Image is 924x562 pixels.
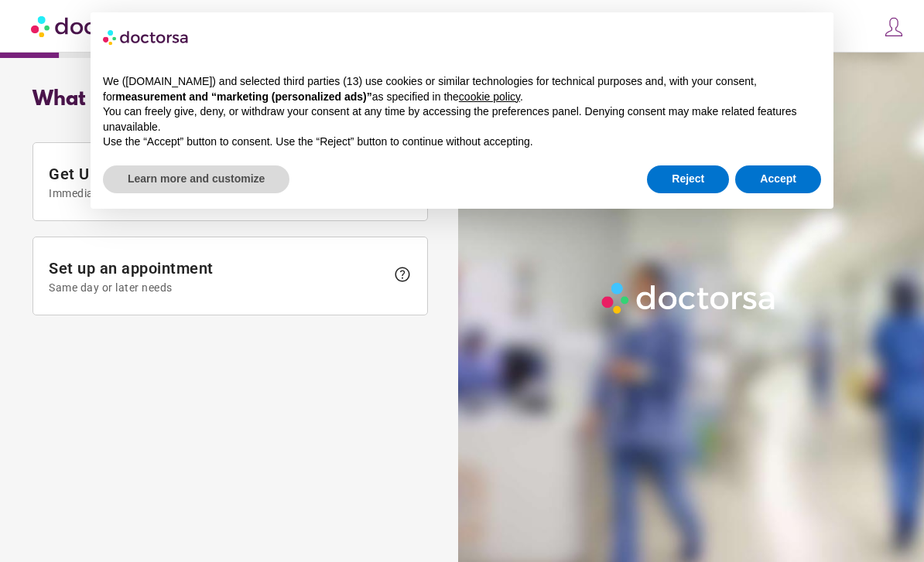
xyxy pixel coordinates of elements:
[459,90,520,103] a: cookie policy
[103,135,821,150] p: Use the “Accept” button to consent. Use the “Reject” button to continue without accepting.
[33,88,428,111] div: What brings you in?
[597,278,782,318] img: Logo-Doctorsa-trans-White-partial-flat.png
[31,9,153,43] img: Doctorsa.com
[103,74,821,104] p: We ([DOMAIN_NAME]) and selected third parties (13) use cookies or similar technologies for techni...
[103,25,190,49] img: logo
[49,165,385,199] span: Get Urgent Care Online
[49,259,385,294] span: Set up an appointment
[393,265,412,284] span: help
[49,281,385,294] span: Same day or later needs
[883,16,905,38] img: icons8-customer-100.png
[115,90,371,103] strong: measurement and “marketing (personalized ads)”
[647,165,729,193] button: Reject
[103,104,821,135] p: You can freely give, deny, or withdraw your consent at any time by accessing the preferences pane...
[103,165,289,193] button: Learn more and customize
[49,187,385,199] span: Immediate primary care, 24/7
[735,165,821,193] button: Accept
